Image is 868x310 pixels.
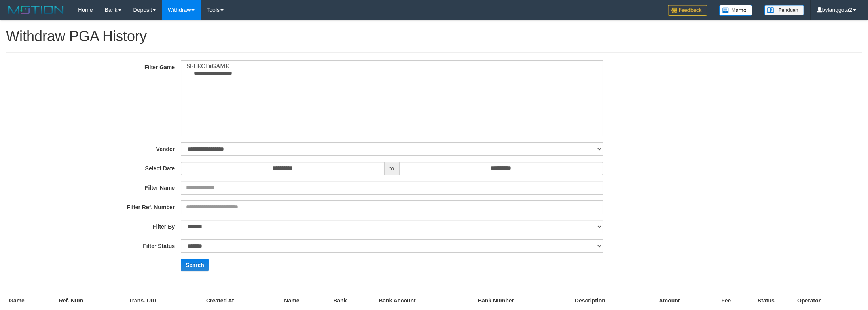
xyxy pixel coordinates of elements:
th: Fee [718,293,754,308]
th: Created At [203,293,281,308]
th: Bank [330,293,375,308]
th: Name [281,293,330,308]
th: Status [754,293,794,308]
button: Search [181,259,209,271]
th: Ref. Num [56,293,126,308]
th: Trans. UID [126,293,203,308]
th: Operator [794,293,862,308]
th: Bank Account [375,293,475,308]
th: Game [6,293,56,308]
img: panduan.png [764,5,804,15]
img: Feedback.jpg [668,5,707,16]
img: Button%20Memo.svg [719,5,752,16]
span: to [384,162,399,175]
th: Description [572,293,656,308]
h1: Withdraw PGA History [6,28,862,44]
th: Amount [656,293,718,308]
th: Bank Number [475,293,572,308]
img: MOTION_logo.png [6,4,66,16]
